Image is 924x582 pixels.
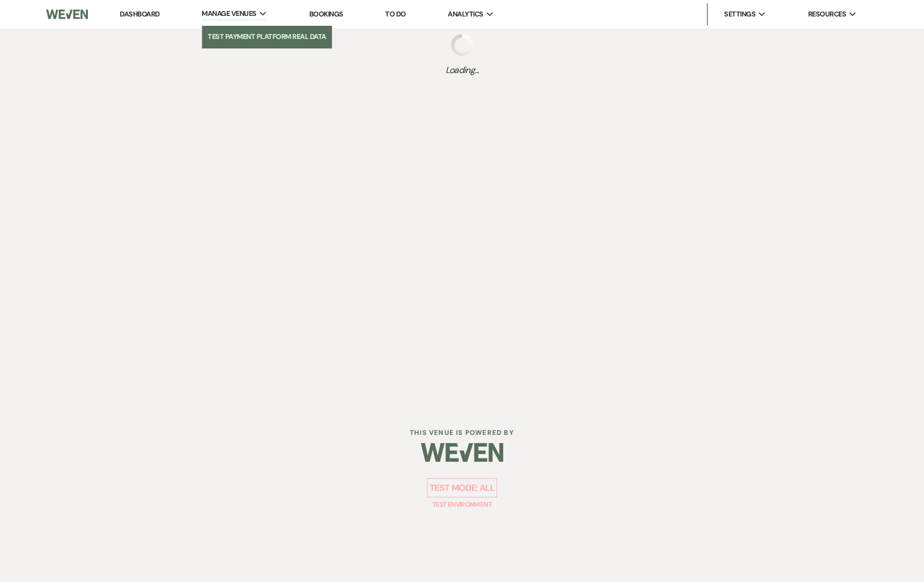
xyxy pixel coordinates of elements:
span: Manage Venues [202,8,256,19]
li: Test Payment Platform Real Data [208,31,326,42]
span: Loading... [446,64,479,77]
img: Weven Logo [46,3,88,26]
a: Dashboard [120,9,159,19]
img: Weven Logo [421,433,503,472]
p: Test Mode: all [427,478,497,498]
a: Bookings [309,9,343,19]
span: Resources [808,9,846,20]
a: Test Payment Platform Real Data [202,26,331,48]
span: Settings [724,9,755,20]
p: Test Environment [432,500,492,510]
img: loading spinner [451,34,473,56]
span: Analytics [448,9,483,20]
a: To Do [385,9,405,19]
